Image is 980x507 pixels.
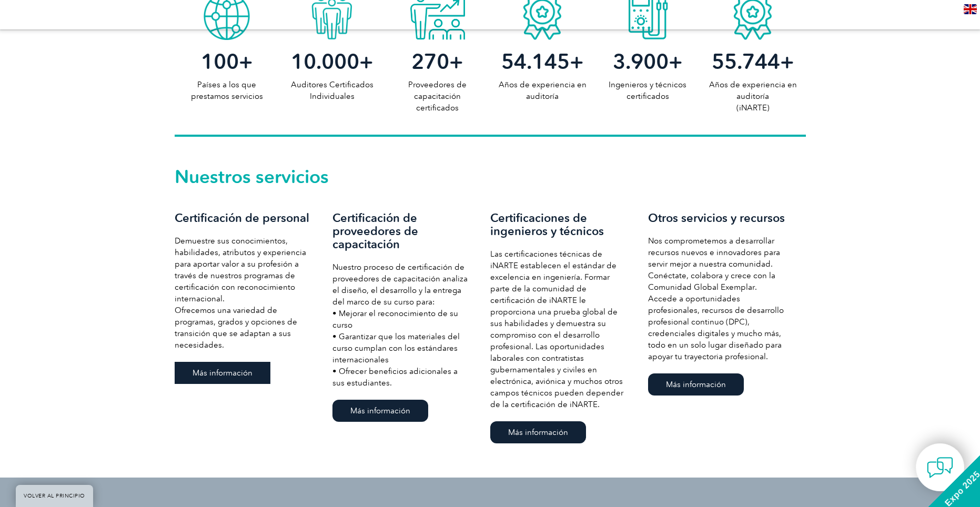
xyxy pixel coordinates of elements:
font: Certificación de proveedores de capacitación [332,211,418,251]
a: Más información [332,400,428,422]
a: Más información [648,373,744,396]
img: contact-chat.png [927,454,953,481]
font: VOLVER AL PRINCIPIO [24,493,85,499]
font: Más información [350,406,410,415]
a: VOLVER AL PRINCIPIO [16,485,93,507]
font: Nos comprometemos a desarrollar recursos nuevos e innovadores para servir mejor a nuestra comunid... [648,236,784,361]
font: Las certificaciones técnicas de iNARTE establecen el estándar de excelencia en ingeniería. Formar... [490,249,623,409]
font: + [449,49,463,74]
font: (iNARTE) [736,103,770,113]
font: Países a los que prestamos servicios [191,80,263,101]
font: Demuestre sus conocimientos, habilidades, atributos y experiencia para aportar valor a su profesi... [175,236,306,303]
font: Otros servicios y recursos [648,211,785,225]
font: • Garantizar que los materiales del curso cumplan con los estándares internacionales [332,332,460,364]
font: Más información [508,428,568,437]
font: Certificaciones de ingenieros y técnicos [490,211,604,238]
font: Años de experiencia en auditoría [709,80,797,101]
font: 54.145 [501,49,570,74]
font: + [359,49,373,74]
a: Más información [175,362,270,384]
font: 55.744 [712,49,780,74]
font: + [570,49,584,74]
font: Nuestros servicios [175,166,329,188]
font: • Ofrecer beneficios adicionales a sus estudiantes. [332,367,458,388]
font: Nuestro proceso de certificación de proveedores de capacitación analiza el diseño, el desarrollo ... [332,262,468,307]
font: Ingenieros y técnicos certificados [609,80,686,101]
font: + [669,49,683,74]
font: 3.900 [613,49,669,74]
font: 270 [411,49,449,74]
font: Certificación de personal [175,211,309,225]
font: Más información [193,368,252,378]
font: Auditores Certificados Individuales [291,80,373,101]
font: 10.000 [291,49,359,74]
font: 100 [201,49,239,74]
font: • Mejorar el reconocimiento de su curso [332,309,458,330]
a: Más información [490,421,586,443]
font: + [239,49,253,74]
font: + [780,49,794,74]
font: Más información [666,380,726,389]
font: Proveedores de capacitación certificados [408,80,467,113]
font: Ofrecemos una variedad de programas, grados y opciones de transición que se adaptan a sus necesid... [175,306,297,350]
font: Años de experiencia en auditoría [499,80,587,101]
